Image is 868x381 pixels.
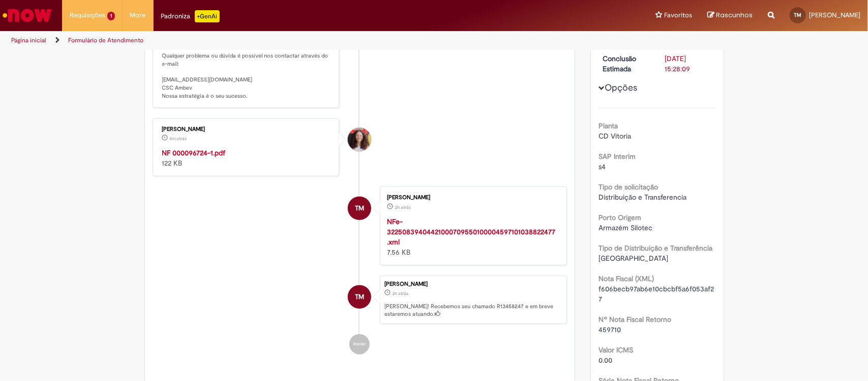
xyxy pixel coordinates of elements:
[387,195,556,201] div: [PERSON_NAME]
[348,197,371,220] div: TIAGO MENEGUELLI
[107,12,115,20] span: 1
[161,10,220,22] div: Padroniza
[348,285,371,309] div: TIAGO MENEGUELLI
[195,10,220,22] p: +GenAi
[598,315,671,324] b: Nº Nota Fiscal Retorno
[598,254,668,263] span: [GEOGRAPHIC_DATA]
[598,152,636,161] b: SAP Interim
[665,53,712,74] div: [DATE] 15:28:09
[598,356,612,365] span: 0.00
[395,204,411,210] span: 3h atrás
[598,162,606,171] span: s4
[170,135,187,142] time: 28/08/2025 16:56:07
[598,121,618,130] b: Planta
[664,10,692,20] span: Favoritos
[392,290,408,296] time: 28/08/2025 14:28:06
[384,303,561,318] p: [PERSON_NAME]! Recebemos seu chamado R13458247 e em breve estaremos atuando.
[387,216,556,257] div: 7.56 KB
[162,148,332,168] div: 122 KB
[395,204,411,210] time: 28/08/2025 14:26:53
[384,281,561,287] div: [PERSON_NAME]
[794,12,802,18] span: TM
[387,217,555,247] a: NFe-32250839404421000709550100004597101038822477.xml
[598,223,652,232] span: Armazém Silotec
[809,11,860,19] span: [PERSON_NAME]
[162,126,332,132] div: [PERSON_NAME]
[598,193,686,202] span: Distribuição e Transferencia
[8,31,571,50] ul: Trilhas de página
[598,182,658,192] b: Tipo de solicitação
[598,325,621,334] span: 459710
[11,36,46,44] a: Página inicial
[348,128,371,151] div: Emily DeOliveira
[355,285,364,309] span: TM
[716,10,753,20] span: Rascunhos
[707,11,753,20] a: Rascunhos
[598,284,714,304] span: f606becb97ab6e10cbcbf5a6f053af27
[1,5,53,25] img: ServiceNow
[355,196,364,221] span: TM
[595,53,657,74] dt: Conclusão Estimada
[162,148,226,157] a: NF 000096724-1.pdf
[598,213,641,222] b: Porto Origem
[68,36,143,44] a: Formulário de Atendimento
[153,276,567,324] li: TIAGO MENEGUELLI
[598,274,654,283] b: Nota Fiscal (XML)
[392,290,408,296] span: 3h atrás
[598,131,631,141] span: CD Vitoria
[170,135,187,142] span: 4m atrás
[130,10,146,20] span: More
[598,243,712,253] b: Tipo de Distribuição e Transferência
[70,10,105,20] span: Requisições
[598,345,633,355] b: Valor ICMS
